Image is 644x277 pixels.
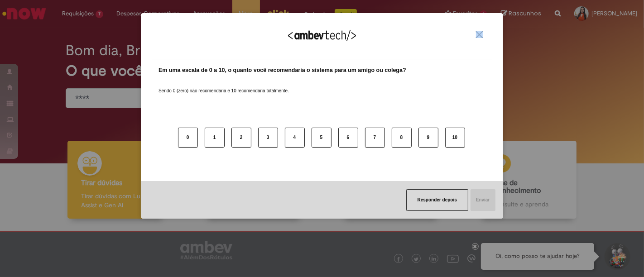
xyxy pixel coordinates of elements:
[205,128,225,148] button: 1
[338,128,358,148] button: 6
[418,128,438,148] button: 9
[476,31,483,38] img: Close
[231,128,251,148] button: 2
[365,128,385,148] button: 7
[312,128,332,148] button: 5
[473,31,485,38] button: Close
[288,30,356,41] img: Logo Ambevtech
[159,66,406,75] label: Em uma escala de 0 a 10, o quanto você recomendaria o sistema para um amigo ou colega?
[392,128,412,148] button: 8
[159,77,289,94] label: Sendo 0 (zero) não recomendaria e 10 recomendaria totalmente.
[178,128,198,148] button: 0
[285,128,305,148] button: 4
[445,128,465,148] button: 10
[406,189,468,211] button: Responder depois
[258,128,278,148] button: 3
